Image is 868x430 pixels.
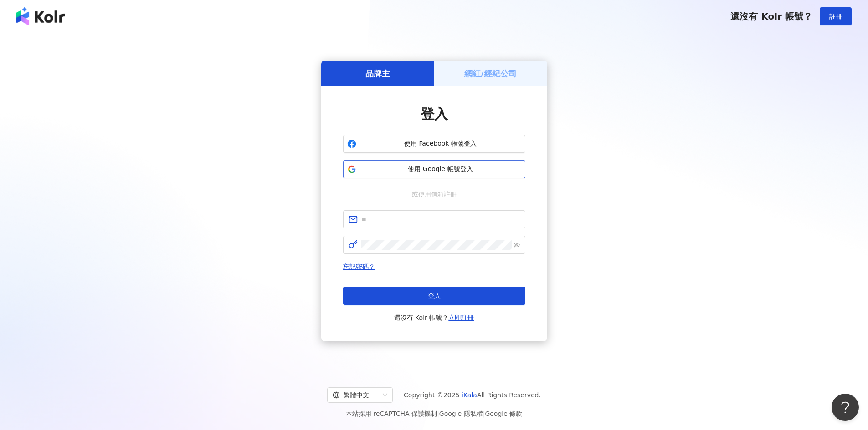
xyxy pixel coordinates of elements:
[343,160,525,178] button: 使用 Google 帳號登入
[16,7,65,25] img: logo
[439,410,483,417] a: Google 隱私權
[346,408,522,419] span: 本站採用 reCAPTCHA 保護機制
[360,165,521,174] span: 使用 Google 帳號登入
[448,314,474,321] a: 立即註冊
[832,394,859,421] iframe: Help Scout Beacon - Open
[333,388,379,402] div: 繁體中文
[464,68,517,79] h5: 網紅/經紀公司
[365,68,390,79] h5: 品牌主
[820,7,852,25] button: 註冊
[343,263,375,270] a: 忘記密碼？
[343,135,525,153] button: 使用 Facebook 帳號登入
[437,410,439,417] span: |
[483,410,485,417] span: |
[421,106,448,122] span: 登入
[462,391,477,399] a: iKala
[394,312,474,323] span: 還沒有 Kolr 帳號？
[360,139,521,148] span: 使用 Facebook 帳號登入
[428,292,441,299] span: 登入
[485,410,522,417] a: Google 條款
[406,189,463,199] span: 或使用信箱註冊
[404,390,541,400] span: Copyright © 2025 All Rights Reserved.
[514,242,520,248] span: eye-invisible
[829,13,842,20] span: 註冊
[343,287,525,305] button: 登入
[730,11,812,22] span: 還沒有 Kolr 帳號？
